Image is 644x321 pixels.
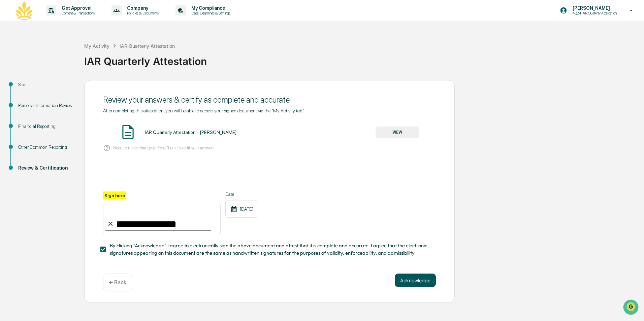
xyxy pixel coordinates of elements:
[103,191,126,199] label: Sign here
[567,11,620,15] p: 4Q24 IAR Quaterly Attestation
[376,127,419,138] button: VIEW
[103,95,436,105] div: Review your answers & certify as complete and accurate
[186,11,234,15] p: Data, Deadlines & Settings
[225,191,258,197] label: Date
[18,123,73,130] div: Financial Reporting
[84,50,641,67] div: IAR Quarterly Attestation
[120,123,136,140] img: Document Icon
[13,98,42,104] span: Data Lookup
[395,274,436,287] button: Acknowledge
[7,85,12,91] div: 🖐️
[56,11,98,15] p: Content & Transactions
[567,5,620,11] p: [PERSON_NAME]
[110,242,430,257] span: By clicking "Acknowledge" I agree to electronically sign the above document and attest that it is...
[113,145,214,150] p: Need to make changes? Press "Back" to edit your answers
[46,82,86,94] a: 🗄️Attestations
[7,14,123,25] p: How can we help?
[103,108,304,113] span: After completing this attestation, you will be able to access your signed document via the "My Ac...
[120,43,175,49] div: IAR Quarterly Attestation
[145,130,236,135] div: IAR Quarterly Attestation - [PERSON_NAME]
[49,85,54,91] div: 🗄️
[56,5,98,11] p: Get Approval
[23,51,110,58] div: Start new chat
[7,98,12,104] div: 🔎
[18,165,73,172] div: Review & Certification
[7,51,19,64] img: 1746055101610-c473b297-6a78-478c-a979-82029cc54cd1
[115,53,123,62] button: Start new chat
[4,82,46,94] a: 🖐️Preclearance
[67,114,82,119] span: Pylon
[23,58,85,64] div: We're available if you need us!
[122,5,162,11] p: Company
[18,81,73,88] div: Start
[56,85,84,92] span: Attestations
[186,5,234,11] p: My Compliance
[622,299,641,317] iframe: Open customer support
[109,279,126,286] p: ← Back
[225,201,258,218] div: [DATE]
[13,85,43,92] span: Preclearance
[18,144,73,151] div: Other Common Reporting
[16,1,32,20] img: logo
[4,95,45,107] a: 🔎Data Lookup
[47,114,82,119] a: Powered byPylon
[122,11,162,15] p: Policies & Documents
[18,102,73,109] div: Personal Information Review
[84,43,109,49] div: My Activity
